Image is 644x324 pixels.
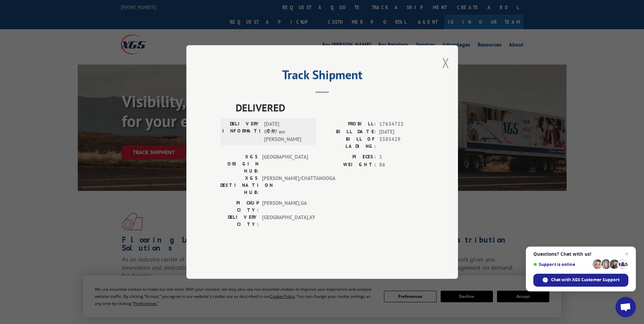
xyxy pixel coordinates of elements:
span: 86 [379,161,424,169]
label: PROBILL: [322,120,376,128]
label: XGS ORIGIN HUB: [220,153,259,175]
label: DELIVERY CITY: [220,214,259,228]
span: [DATE] 09:47 am [PERSON_NAME] [264,120,310,143]
span: [PERSON_NAME]/CHATTANOOGA [262,175,308,196]
span: DELIVERED [236,100,424,115]
label: DELIVERY INFORMATION: [222,120,261,143]
span: 1 [379,153,424,161]
label: BILL OF LADING: [322,136,376,150]
label: PIECES: [322,153,376,161]
span: [DATE] [379,128,424,136]
label: WEIGHT: [322,161,376,169]
button: Close modal [442,54,449,72]
span: Support is online [533,262,590,267]
div: Open chat [615,297,636,317]
span: Questions? Chat with us! [533,251,628,257]
label: XGS DESTINATION HUB: [220,175,259,196]
span: Close chat [623,250,631,258]
span: 3385429 [379,136,424,150]
span: 17634723 [379,120,424,128]
h2: Track Shipment [220,70,424,83]
div: Chat with XGS Customer Support [533,274,628,287]
span: Chat with XGS Customer Support [551,277,620,283]
span: [GEOGRAPHIC_DATA] , KY [262,214,308,228]
label: PICKUP CITY: [220,199,259,214]
span: [PERSON_NAME] , GA [262,199,308,214]
span: [GEOGRAPHIC_DATA] [262,153,308,175]
label: BILL DATE: [322,128,376,136]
